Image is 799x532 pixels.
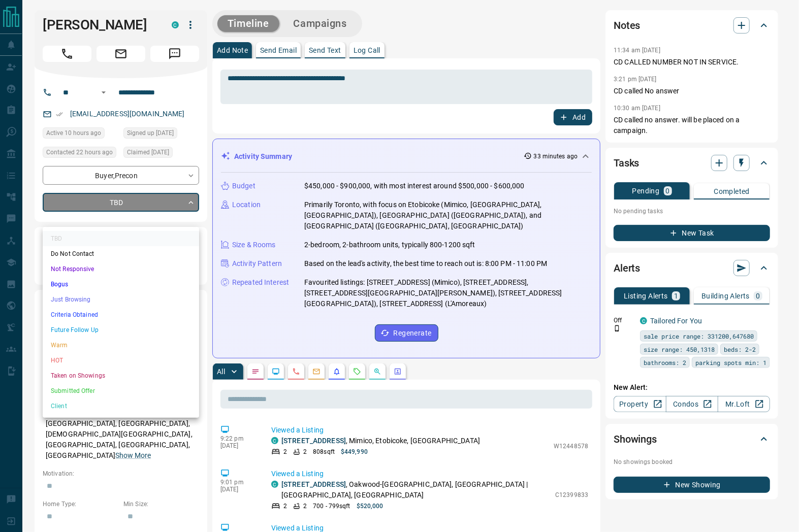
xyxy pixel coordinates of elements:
[43,322,199,338] li: Future Follow Up
[43,338,199,353] li: Warm
[43,353,199,368] li: HOT
[43,368,199,383] li: Taken on Showings
[43,277,199,292] li: Bogus
[43,261,199,277] li: Not Responsive
[43,246,199,261] li: Do Not Contact
[43,383,199,398] li: Submitted Offer
[43,398,199,414] li: Client
[43,307,199,322] li: Criteria Obtained
[43,292,199,307] li: Just Browsing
